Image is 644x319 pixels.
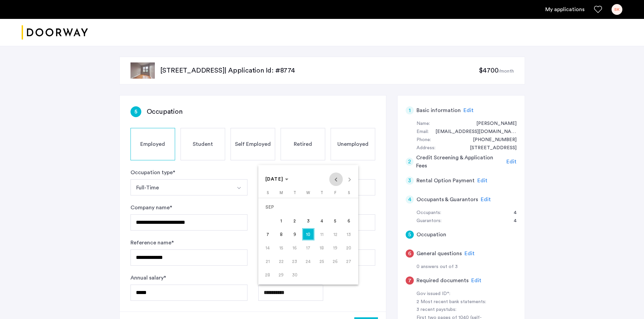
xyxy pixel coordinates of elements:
span: 9 [289,228,301,240]
span: S [348,191,350,195]
span: 3 [302,215,314,227]
button: September 21, 2025 [261,255,275,268]
span: F [334,191,336,195]
span: 1 [275,215,287,227]
span: 7 [262,228,274,240]
span: 5 [329,215,341,227]
button: September 17, 2025 [302,241,315,255]
button: September 6, 2025 [342,214,356,228]
span: 28 [262,269,274,281]
span: W [306,191,310,195]
span: 20 [343,242,355,254]
span: 21 [262,255,274,267]
span: 25 [316,255,328,267]
button: September 14, 2025 [261,241,275,255]
button: September 16, 2025 [288,241,302,255]
span: 17 [302,242,314,254]
button: September 4, 2025 [315,214,329,228]
button: September 12, 2025 [329,228,342,241]
span: 22 [275,255,287,267]
span: M [280,191,283,195]
button: September 7, 2025 [261,228,275,241]
span: 2 [289,215,301,227]
button: September 25, 2025 [315,255,329,268]
span: 11 [316,228,328,240]
button: September 11, 2025 [315,228,329,241]
span: 27 [343,255,355,267]
span: 18 [316,242,328,254]
button: September 27, 2025 [342,255,356,268]
span: 13 [343,228,355,240]
button: September 18, 2025 [315,241,329,255]
span: 24 [302,255,314,267]
span: T [293,191,296,195]
button: September 29, 2025 [275,268,288,282]
button: September 2, 2025 [288,214,302,228]
span: 15 [275,242,287,254]
button: September 30, 2025 [288,268,302,282]
span: 12 [329,228,341,240]
button: September 3, 2025 [302,214,315,228]
button: September 9, 2025 [288,228,302,241]
button: Choose month and year [263,173,291,185]
span: 10 [302,228,314,240]
button: September 1, 2025 [275,214,288,228]
span: 30 [289,269,301,281]
button: September 23, 2025 [288,255,302,268]
button: September 8, 2025 [275,228,288,241]
button: September 13, 2025 [342,228,356,241]
span: 26 [329,255,341,267]
span: 19 [329,242,341,254]
span: 14 [262,242,274,254]
span: T [320,191,323,195]
button: September 19, 2025 [329,241,342,255]
span: 16 [289,242,301,254]
button: September 20, 2025 [342,241,356,255]
button: September 5, 2025 [329,214,342,228]
button: September 28, 2025 [261,268,275,282]
span: 23 [289,255,301,267]
span: 6 [343,215,355,227]
span: 4 [316,215,328,227]
button: September 26, 2025 [329,255,342,268]
button: Previous month [329,172,343,186]
span: S [267,191,269,195]
span: 8 [275,228,287,240]
button: September 22, 2025 [275,255,288,268]
span: 29 [275,269,287,281]
button: September 24, 2025 [302,255,315,268]
button: September 15, 2025 [275,241,288,255]
span: [DATE] [265,177,284,182]
td: SEP [261,201,356,214]
button: September 10, 2025 [302,228,315,241]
